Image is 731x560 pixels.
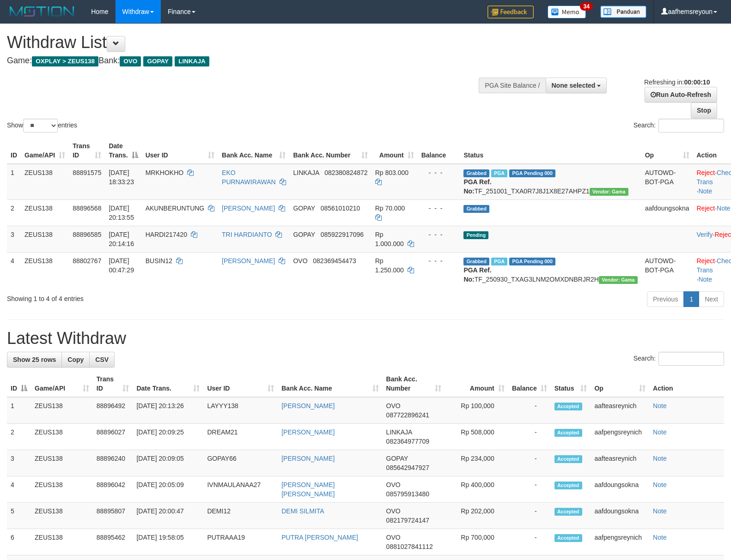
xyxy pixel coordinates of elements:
span: Show 25 rows [13,356,56,363]
th: User ID: activate to sort column ascending [142,138,218,164]
span: Rp 1.250.000 [375,257,404,274]
a: Note [653,428,667,436]
span: [DATE] 00:47:29 [109,257,134,274]
td: Rp 700,000 [445,529,508,555]
span: [DATE] 20:13:55 [109,205,134,221]
td: Rp 234,000 [445,450,508,476]
span: Copy 082369454473 to clipboard [313,257,356,265]
td: 1 [7,164,21,200]
td: 88896240 [93,450,133,476]
a: Note [698,187,712,195]
a: Show 25 rows [7,352,62,367]
th: Bank Acc. Name: activate to sort column ascending [278,371,382,397]
th: Bank Acc. Name: activate to sort column ascending [218,138,289,164]
span: 88896568 [73,205,101,212]
select: Showentries [23,119,58,132]
th: Amount: activate to sort column ascending [445,371,508,397]
th: Trans ID: activate to sort column ascending [69,138,105,164]
td: ZEUS138 [21,226,69,252]
a: Run Auto-Refresh [645,87,717,102]
a: Stop [691,102,717,118]
a: Reject [697,205,715,212]
td: - [508,397,551,424]
td: ZEUS138 [21,252,69,288]
td: 6 [7,529,31,555]
td: DEMI12 [203,503,278,529]
span: Vendor URL: https://trx31.1velocity.biz [599,276,638,284]
th: Game/API: activate to sort column ascending [21,138,69,164]
a: EKO PURNAWIRAWAN [222,169,276,186]
span: Refreshing in: [644,78,710,86]
span: Accepted [554,534,582,542]
span: Copy [67,356,84,363]
td: ZEUS138 [31,476,93,503]
span: GOPAY [143,56,172,66]
a: DEMI SILMITA [281,507,324,515]
span: 88896585 [73,231,101,238]
img: MOTION_logo.png [7,5,77,18]
span: OVO [293,257,307,265]
span: LINKAJA [386,428,412,436]
span: 88802767 [73,257,101,265]
span: Copy 082179724147 to clipboard [386,517,429,524]
th: Balance: activate to sort column ascending [508,371,551,397]
td: DREAM21 [203,424,278,450]
a: [PERSON_NAME] [222,205,275,212]
div: PGA Site Balance / [479,78,545,93]
th: Action [649,371,724,397]
td: ZEUS138 [21,199,69,226]
div: - - - [421,256,457,265]
span: Copy 0881027841112 to clipboard [386,543,433,550]
td: aafdoungsokna [591,503,649,529]
a: Note [653,507,667,515]
a: Previous [647,291,684,307]
a: TRI HARDIANTO [222,231,272,238]
a: [PERSON_NAME] [281,455,335,462]
a: Note [653,481,667,488]
span: Grabbed [463,258,489,265]
img: Feedback.jpg [487,6,534,18]
a: [PERSON_NAME] [281,402,335,409]
b: PGA Ref. No: [463,266,491,283]
td: 1 [7,397,31,424]
strong: 00:00:10 [684,78,710,86]
td: aafdoungsokna [641,199,693,226]
span: CSV [95,356,109,363]
a: Reject [697,257,715,265]
th: Date Trans.: activate to sort column descending [105,138,141,164]
span: LINKAJA [293,169,319,176]
td: 5 [7,503,31,529]
a: 1 [683,291,699,307]
span: Copy 082380824872 to clipboard [324,169,367,176]
span: Accepted [554,455,582,463]
span: LINKAJA [175,56,209,66]
th: Status [460,138,641,164]
span: Copy 085922917096 to clipboard [321,231,364,238]
span: Accepted [554,403,582,410]
span: PGA Pending [509,169,555,177]
span: Pending [463,231,488,239]
td: [DATE] 19:58:05 [133,529,203,555]
td: Rp 202,000 [445,503,508,529]
h1: Withdraw List [7,33,478,52]
span: MRKHOKHO [146,169,183,176]
div: Showing 1 to 4 of 4 entries [7,290,298,303]
span: OVO [386,534,401,541]
th: Bank Acc. Number: activate to sort column ascending [289,138,371,164]
td: aafteasreynich [591,450,649,476]
span: GOPAY [293,231,315,238]
td: PUTRAAA19 [203,529,278,555]
button: None selected [546,78,607,93]
td: ZEUS138 [31,503,93,529]
span: Copy 087722896241 to clipboard [386,411,429,419]
td: 4 [7,252,21,288]
img: Button%20Memo.svg [548,6,586,18]
td: ZEUS138 [31,424,93,450]
span: Copy 082364977709 to clipboard [386,438,429,445]
span: Marked by aafpengsreynich [491,169,507,177]
span: 88891575 [73,169,101,176]
span: Copy 085642947927 to clipboard [386,464,429,471]
td: - [508,476,551,503]
span: OVO [386,402,401,409]
a: [PERSON_NAME] [281,428,335,436]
